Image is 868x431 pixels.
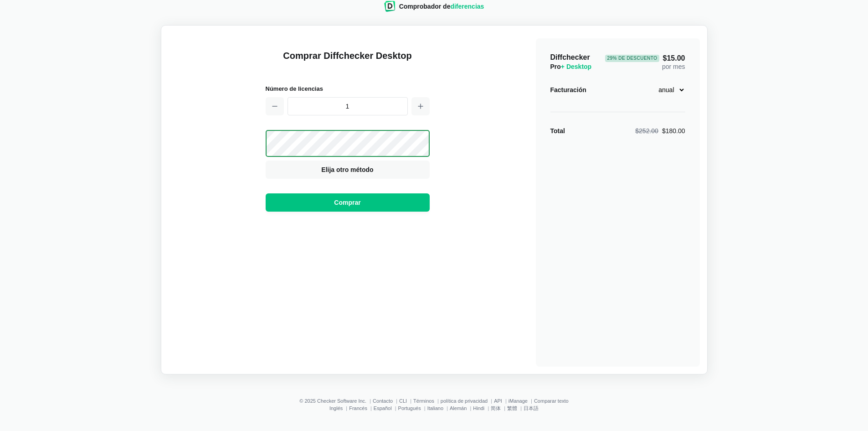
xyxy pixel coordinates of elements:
a: iManage [508,398,528,404]
font: Diffchecker [550,53,590,61]
a: Francés [349,405,367,411]
a: Alemán [450,405,467,411]
font: Pro [550,63,561,70]
font: por mes [662,63,685,70]
font: + Desktop [561,63,591,70]
font: © 2025 Checker Software Inc. [299,398,366,404]
font: Comprar Diffchecker Desktop [283,51,411,61]
a: Comparar texto [534,398,569,404]
button: Comprar [266,193,430,212]
font: Comprobador de [399,3,451,10]
a: Logotipo de DiffcheckerComprobador dediferencias [384,6,484,13]
a: CLI [399,398,407,404]
a: Español [374,405,392,411]
a: política de privacidad [441,398,488,404]
a: Términos [413,398,434,404]
button: Elija otro método [266,161,430,179]
img: Logotipo de Diffchecker [384,1,395,12]
input: 1 [288,97,408,115]
a: Inglés [329,405,343,411]
font: Comprar [334,199,360,206]
a: Italiano [427,405,443,411]
font: Facturación [550,86,586,93]
a: Contacto [373,398,393,404]
font: Elija otro método [321,166,373,173]
font: $15.00 [663,54,685,62]
a: 繁體 [507,405,517,411]
font: diferencias [450,3,484,10]
a: Portugués [398,405,421,411]
font: Total [550,127,565,135]
font: 29 [607,56,612,61]
font: $252.00 [635,127,658,135]
font: % de descuento [613,56,657,61]
font: Número de licencias [266,85,323,92]
a: Hindi [473,405,484,411]
a: API [494,398,502,404]
a: 日本語 [524,405,539,411]
a: 简体 [491,405,501,411]
font: $180.00 [662,127,685,135]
